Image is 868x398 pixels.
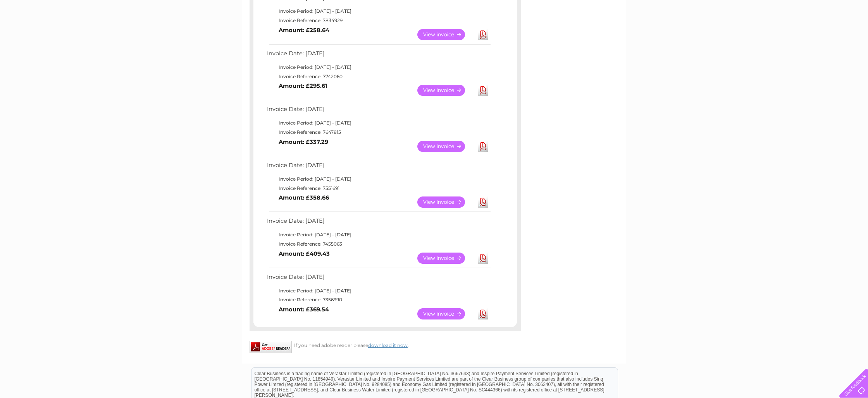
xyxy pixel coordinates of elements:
a: Contact [816,33,835,39]
td: Invoice Period: [DATE] - [DATE] [265,286,492,296]
a: Download [478,29,488,40]
td: Invoice Reference: 7742060 [265,72,492,81]
div: Clear Business is a trading name of Verastar Limited (registered in [GEOGRAPHIC_DATA] No. 3667643... [251,4,618,38]
td: Invoice Date: [DATE] [265,160,492,174]
a: Download [478,196,488,208]
a: View [417,253,474,264]
b: Amount: £337.29 [279,138,328,145]
td: Invoice Reference: 7455063 [265,239,492,249]
td: Invoice Reference: 7647815 [265,128,492,137]
div: If you need adobe reader please . [250,341,521,348]
td: Invoice Reference: 7551691 [265,184,492,193]
b: Amount: £369.54 [279,306,329,313]
td: Invoice Period: [DATE] - [DATE] [265,63,492,72]
b: Amount: £258.64 [279,27,329,34]
td: Invoice Reference: 7356990 [265,295,492,304]
td: Invoice Date: [DATE] [265,104,492,118]
img: logo.png [30,20,70,44]
a: View [417,196,474,208]
td: Invoice Period: [DATE] - [DATE] [265,230,492,239]
td: Invoice Period: [DATE] - [DATE] [265,7,492,16]
a: View [417,308,474,319]
b: Amount: £295.61 [279,82,327,89]
a: Telecoms [773,33,796,39]
td: Invoice Date: [DATE] [265,272,492,286]
td: Invoice Date: [DATE] [265,48,492,63]
a: View [417,85,474,96]
a: Water [732,33,746,39]
td: Invoice Reference: 7834929 [265,16,492,25]
a: View [417,141,474,152]
td: Invoice Period: [DATE] - [DATE] [265,174,492,184]
a: Energy [751,33,768,39]
td: Invoice Period: [DATE] - [DATE] [265,118,492,128]
a: Download [478,308,488,319]
a: download it now [368,342,408,348]
a: Log out [842,33,861,39]
td: Invoice Date: [DATE] [265,216,492,230]
a: Blog [801,33,812,39]
a: 0333 014 3131 [722,4,775,14]
a: Download [478,141,488,152]
b: Amount: £358.66 [279,194,329,201]
a: View [417,29,474,40]
a: Download [478,253,488,264]
a: Download [478,85,488,96]
b: Amount: £409.43 [279,250,330,257]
